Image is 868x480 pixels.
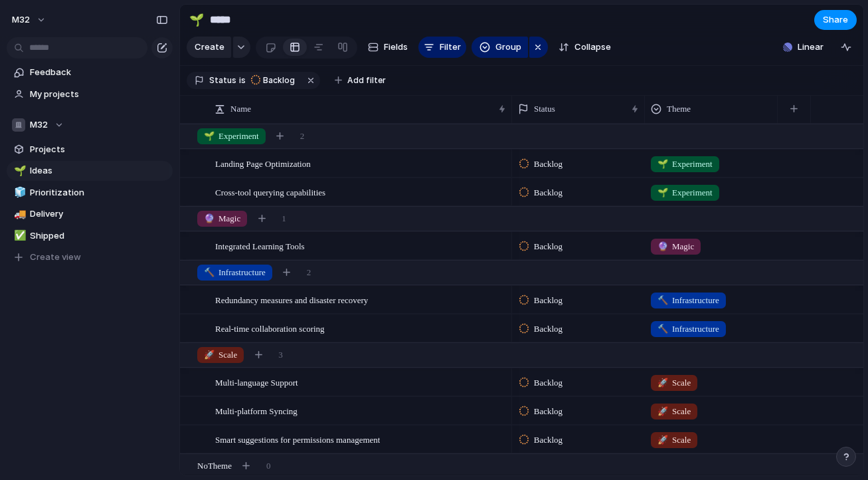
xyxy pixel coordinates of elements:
button: is [236,73,248,88]
span: Backlog [534,240,563,253]
span: 2 [300,130,305,143]
span: 1 [282,212,286,225]
span: 🚀 [204,350,215,360]
button: 🚚 [12,207,25,221]
button: 🧊 [12,186,25,199]
span: Real-time collaboration scoring [215,320,325,336]
span: Experiment [657,186,713,199]
a: My projects [7,84,173,104]
span: Backlog [534,158,563,171]
a: 🚚Delivery [7,204,173,224]
button: 🌱 [186,9,207,31]
span: 2 [307,266,311,279]
span: is [239,74,246,86]
span: Scale [204,348,237,362]
span: Infrastructure [204,266,266,279]
div: 🧊 [14,185,23,200]
span: 0 [266,459,271,473]
span: Group [495,41,521,54]
button: 🌱 [12,164,25,178]
span: 🔮 [204,213,215,223]
button: Group [472,37,528,58]
button: m32 [6,9,53,31]
button: Filter [418,37,466,58]
span: Status [209,74,236,86]
span: Backlog [263,74,295,86]
button: ✅ [12,229,25,243]
span: Smart suggestions for permissions management [215,431,380,447]
button: Share [814,10,857,30]
span: Backlog [534,294,563,307]
span: Theme [667,102,691,116]
span: m32 [12,13,30,27]
span: Ideas [30,164,168,178]
button: Linear [778,37,829,57]
span: Experiment [204,130,259,143]
span: Scale [657,376,691,390]
span: 🔨 [657,324,668,334]
span: Integrated Learning Tools [215,238,305,253]
button: Create view [7,247,173,267]
span: Share [823,13,848,27]
span: Fields [384,41,408,54]
button: Collapse [553,37,616,58]
span: Collapse [574,41,611,54]
span: 3 [278,348,283,362]
span: 🚀 [657,435,668,445]
span: Linear [798,41,824,54]
span: 🔨 [657,295,668,305]
a: 🧊Prioritization [7,183,173,203]
a: 🌱Ideas [7,161,173,181]
span: Multi-platform Syncing [215,403,298,418]
span: Magic [204,212,240,225]
span: Experiment [657,158,713,171]
span: Magic [657,240,694,253]
span: 🔨 [204,267,215,277]
span: Landing Page Optimization [215,156,311,171]
span: Prioritization [30,186,168,199]
div: ✅ [14,228,23,243]
button: Add filter [327,71,394,90]
a: Feedback [7,62,173,82]
a: Projects [7,140,173,160]
span: No Theme [197,459,232,473]
a: ✅Shipped [7,226,173,246]
span: 🌱 [204,131,215,141]
span: Backlog [534,405,563,418]
span: Scale [657,405,691,418]
span: 🔮 [657,241,668,251]
span: My projects [30,88,168,101]
button: Create [187,37,231,58]
span: Shipped [30,229,168,243]
span: 🚀 [657,378,668,388]
span: Scale [657,433,691,447]
span: Backlog [534,322,563,336]
span: Projects [30,143,168,156]
span: Filter [440,41,461,54]
span: Backlog [534,376,563,390]
span: Cross-tool querying capabilities [215,184,325,199]
button: Fields [363,37,413,58]
button: M32 [7,115,173,135]
div: 🚚 [14,207,23,222]
button: Backlog [247,73,303,88]
div: 🌱 [189,11,204,29]
div: 🌱 [14,164,23,179]
span: Feedback [30,66,168,79]
span: Name [230,102,251,116]
span: Backlog [534,186,563,199]
span: Create view [30,251,81,264]
span: 🌱 [657,159,668,169]
span: Create [195,41,224,54]
span: Redundancy measures and disaster recovery [215,292,368,307]
span: Backlog [534,433,563,447]
span: M32 [30,118,48,132]
span: Delivery [30,207,168,221]
span: Infrastructure [657,322,719,336]
span: 🌱 [657,187,668,197]
span: Infrastructure [657,294,719,307]
span: Multi-language Support [215,374,298,390]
